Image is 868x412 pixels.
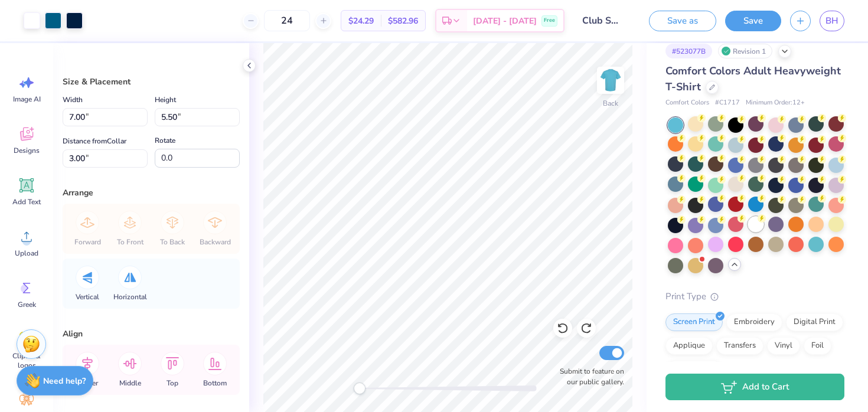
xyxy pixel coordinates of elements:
div: Applique [665,337,713,355]
div: Embroidery [726,313,782,331]
span: Minimum Order: 12 + [746,98,805,108]
span: Image AI [13,94,41,104]
label: Rotate [155,133,175,148]
span: $582.96 [388,15,418,27]
div: Digital Print [786,313,843,331]
div: Back [603,98,618,109]
strong: Need help? [43,375,86,387]
div: Vinyl [767,337,800,355]
span: Clipart & logos [7,351,46,370]
span: Comfort Colors [665,98,709,108]
button: Add to Cart [665,374,844,400]
span: [DATE] - [DATE] [473,15,537,27]
input: Untitled Design [573,9,631,32]
div: Foil [804,337,831,355]
div: Revision 1 [718,44,772,58]
img: Back [599,68,622,92]
span: Vertical [76,292,99,302]
label: Width [63,93,83,107]
div: Align [63,328,240,340]
span: $24.29 [348,15,374,27]
div: Transfers [716,337,763,355]
input: – – [264,10,310,31]
label: Height [155,93,176,107]
label: Distance from Collar [63,134,126,148]
div: Arrange [63,187,240,199]
span: Designs [14,146,40,155]
div: Screen Print [665,313,723,331]
span: Horizontal [113,292,147,302]
span: Greek [18,300,36,309]
span: Free [544,17,555,25]
span: Comfort Colors Adult Heavyweight T-Shirt [665,64,841,94]
a: BH [820,11,844,31]
button: Save [725,11,781,31]
div: Accessibility label [354,382,366,394]
span: Add Text [12,197,41,207]
div: Rhinestones [665,361,723,378]
span: Top [167,378,178,388]
div: # 523077B [665,44,712,58]
button: Save as [649,11,716,31]
span: Bottom [203,378,227,388]
span: Middle [119,378,141,388]
span: Upload [15,248,38,258]
span: # C1717 [715,98,740,108]
div: Size & Placement [63,76,240,88]
span: Center [77,378,98,388]
label: Submit to feature on our public gallery. [553,366,624,387]
div: Print Type [665,290,844,303]
span: BH [825,14,838,28]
